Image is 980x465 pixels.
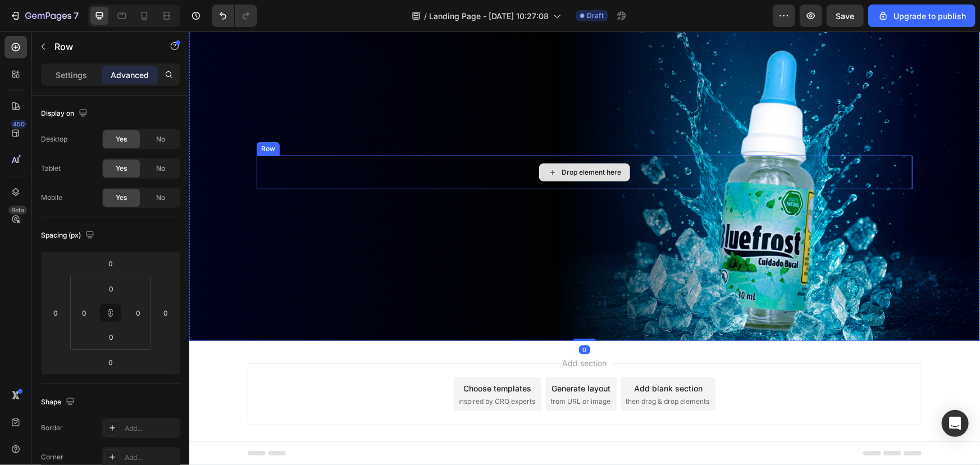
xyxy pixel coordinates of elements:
div: Tablet [41,163,61,174]
span: inspired by CRO experts [269,365,346,375]
span: No [156,163,165,174]
p: Row [54,40,150,53]
div: Add... [125,453,177,463]
div: Upgrade to publish [878,10,966,22]
p: 7 [74,9,79,22]
div: Spacing (px) [41,228,97,243]
p: Advanced [111,69,149,81]
span: Yes [116,193,127,203]
div: Beta [8,206,27,215]
span: / [424,10,427,22]
input: 0px [100,280,122,297]
span: Yes [116,134,127,144]
input: 0 [99,354,122,371]
div: Corner [41,452,63,462]
div: Shape [41,395,77,410]
div: Undo/Redo [212,4,257,27]
div: Row [70,112,88,122]
button: Upgrade to publish [868,4,976,27]
span: No [156,193,165,203]
span: Draft [587,11,604,21]
span: Landing Page - [DATE] 10:27:08 [429,10,549,22]
div: Generate layout [363,351,422,363]
div: Choose templates [275,351,343,363]
span: Yes [116,163,127,174]
div: 0 [390,314,401,323]
p: Settings [56,69,87,81]
span: then drag & drop elements [436,365,520,375]
input: 0px [130,304,147,321]
div: 450 [11,120,27,129]
button: Save [827,4,864,27]
input: 0 [157,304,174,321]
input: 0px [76,304,93,321]
div: Border [41,423,63,433]
input: 0 [47,304,64,321]
span: from URL or image [361,365,421,375]
div: Mobile [41,193,62,203]
input: 0px [100,329,122,345]
span: Save [836,11,855,21]
div: Drop element here [372,136,432,145]
div: Display on [41,106,90,121]
div: Desktop [41,134,67,144]
button: 7 [4,4,84,27]
div: Add... [125,423,177,434]
span: Add section [369,326,422,338]
iframe: Design area [189,31,980,465]
div: Open Intercom Messenger [942,410,969,437]
input: 0 [99,255,122,272]
span: No [156,134,165,144]
div: Add blank section [445,351,513,363]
